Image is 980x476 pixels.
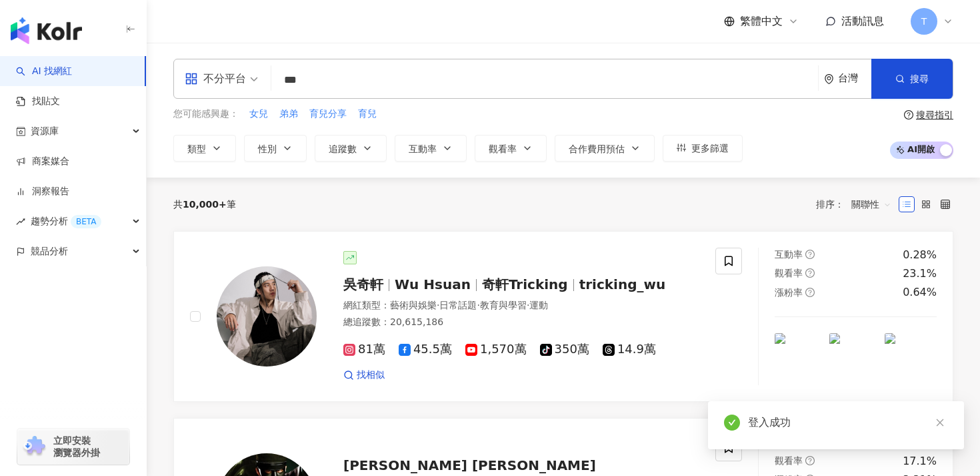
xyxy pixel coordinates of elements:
span: 趨勢分析 [31,206,101,236]
span: · [527,300,529,310]
img: logo [11,17,82,44]
span: rise [16,217,25,226]
span: question-circle [805,288,815,297]
img: chrome extension [21,436,47,457]
button: 女兒 [249,107,269,122]
a: 洞察報告 [16,185,69,198]
span: 10,000+ [183,199,227,210]
a: KOL Avatar吳奇軒Wu Hsuan奇軒Trickingtricking_wu網紅類型：藝術與娛樂·日常話題·教育與學習·運動總追蹤數：20,615,18681萬45.5萬1,570萬35... [173,231,953,403]
span: 女兒 [249,107,268,121]
div: BETA [71,215,101,228]
div: 不分平台 [185,68,246,89]
span: question-circle [805,250,815,259]
span: question-circle [805,268,815,278]
a: 商案媒合 [16,155,69,168]
div: 17.1% [903,454,937,469]
span: 觀看率 [489,144,517,154]
span: · [437,300,439,310]
span: 14.9萬 [603,342,656,356]
div: 台灣 [838,73,871,84]
div: 登入成功 [748,415,948,431]
span: 45.5萬 [399,342,452,356]
span: 找相似 [357,369,385,382]
a: chrome extension立即安裝 瀏覽器外掛 [17,429,129,465]
span: question-circle [904,110,913,120]
span: 競品分析 [31,236,68,266]
span: [PERSON_NAME] [PERSON_NAME] [343,457,596,473]
span: 日常話題 [439,300,477,310]
img: post-image [885,333,937,385]
span: check-circle [724,415,740,431]
span: environment [824,74,834,84]
span: 350萬 [540,342,589,356]
span: 搜尋 [910,73,929,84]
span: T [921,14,927,29]
span: 互動率 [409,144,437,154]
span: 您可能感興趣： [173,107,239,121]
button: 搜尋 [871,59,953,99]
button: 追蹤數 [315,135,387,162]
span: 弟弟 [279,107,298,121]
div: 23.1% [903,266,937,281]
span: 性別 [258,144,277,154]
span: 類型 [187,144,206,154]
span: 教育與學習 [480,300,527,310]
span: 立即安裝 瀏覽器外掛 [53,435,100,459]
span: 81萬 [343,342,385,356]
div: 搜尋指引 [916,109,953,120]
div: 網紅類型 ： [343,299,699,312]
span: close [935,418,945,427]
span: 互動率 [775,249,803,260]
button: 性別 [244,135,307,162]
div: 0.28% [903,248,937,262]
a: 找相似 [343,369,385,382]
span: 育兒 [358,107,377,121]
img: KOL Avatar [217,266,317,367]
div: 總追蹤數 ： 20,615,186 [343,316,699,329]
span: 觀看率 [775,455,803,466]
span: tricking_wu [579,276,666,292]
span: 觀看率 [775,268,803,278]
span: 運動 [529,300,548,310]
div: 排序： [816,194,899,215]
span: 育兒分享 [309,107,347,121]
button: 互動率 [395,135,467,162]
span: 更多篩選 [691,143,729,154]
span: question-circle [805,456,815,465]
img: post-image [775,333,827,385]
button: 弟弟 [279,107,299,122]
img: post-image [829,333,881,385]
span: · [477,300,479,310]
button: 類型 [173,135,236,162]
span: Wu Hsuan [395,276,471,292]
span: 合作費用預估 [569,144,625,154]
button: 合作費用預估 [555,135,655,162]
span: appstore [185,72,198,85]
span: 關聯性 [851,194,891,215]
button: 觀看率 [475,135,547,162]
div: 共 筆 [173,199,236,210]
span: 吳奇軒 [343,276,383,292]
a: searchAI 找網紅 [16,65,72,78]
span: 1,570萬 [465,342,527,356]
span: 奇軒Tricking [482,276,568,292]
span: 追蹤數 [329,144,357,154]
button: 更多篩選 [663,135,743,162]
span: 活動訊息 [841,15,884,27]
button: 育兒分享 [309,107,347,122]
span: 漲粉率 [775,287,803,298]
button: 育兒 [357,107,377,122]
div: 0.64% [903,285,937,300]
a: 找貼文 [16,95,60,108]
span: 資源庫 [31,116,59,146]
span: 繁體中文 [740,14,783,29]
span: 藝術與娛樂 [390,300,437,310]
